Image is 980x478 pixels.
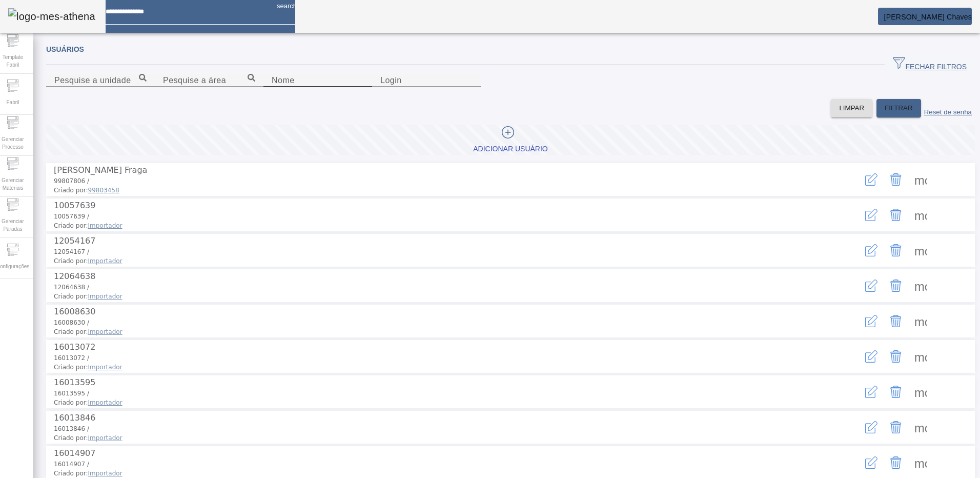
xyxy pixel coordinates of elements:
span: Fabril [3,95,22,109]
span: [PERSON_NAME] Chaves [884,13,972,21]
button: Reset de senha [921,99,975,117]
img: logo-mes-athena [8,8,95,25]
input: Number [163,74,255,87]
span: Criado por: [54,433,819,443]
span: 16013595 / [54,390,89,397]
button: Delete [884,167,908,192]
span: 10057639 [54,201,95,210]
button: Adicionar Usuário [46,125,975,155]
span: Importador [88,328,122,335]
span: 16013072 / [54,354,89,362]
span: Importador [88,399,122,406]
button: Delete [884,415,908,440]
span: 12054167 / [54,248,89,255]
button: Mais [908,273,933,298]
span: Importador [88,222,122,229]
button: Mais [908,203,933,227]
button: Delete [884,309,908,333]
input: Number [54,74,147,87]
button: Mais [908,309,933,333]
button: FILTRAR [876,99,921,117]
span: FECHAR FILTROS [893,57,967,72]
button: LIMPAR [831,99,872,117]
span: Criado por: [54,292,819,301]
button: Mais [908,450,933,475]
span: 16013072 [54,342,95,352]
mat-label: Pesquise a área [163,76,226,85]
button: Delete [884,238,908,263]
button: Mais [908,344,933,369]
span: Criado por: [54,221,819,230]
span: Criado por: [54,363,819,372]
button: Mais [908,415,933,440]
span: 16008630 / [54,319,89,326]
span: Criado por: [54,256,819,266]
div: Adicionar Usuário [473,144,547,154]
span: 12064638 / [54,284,89,291]
span: 16013846 / [54,425,89,432]
span: 16013595 [54,377,95,387]
mat-label: Nome [272,76,295,85]
button: Mais [908,380,933,404]
span: Importador [88,470,122,477]
span: FILTRAR [885,103,913,113]
span: Criado por: [54,186,819,195]
button: Delete [884,203,908,227]
button: Mais [908,167,933,192]
button: Delete [884,450,908,475]
mat-label: Login [380,76,402,85]
span: Criado por: [54,398,819,407]
span: [PERSON_NAME] Fraga [54,165,147,175]
span: 12064638 [54,271,95,281]
span: Importador [88,293,122,300]
button: Mais [908,238,933,263]
button: Delete [884,273,908,298]
span: 16013846 [54,413,95,423]
span: 99803458 [88,187,119,194]
mat-label: Pesquise a unidade [54,76,131,85]
span: Criado por: [54,469,819,478]
span: Importador [88,364,122,371]
span: 10057639 / [54,213,89,220]
span: Criado por: [54,327,819,336]
span: LIMPAR [839,103,864,113]
span: 16008630 [54,307,95,316]
button: Delete [884,380,908,404]
button: FECHAR FILTROS [885,55,975,74]
label: Reset de senha [924,108,972,116]
span: 16014907 / [54,461,89,468]
span: 99807806 / [54,177,89,185]
span: Usuários [46,45,84,53]
span: Importador [88,257,122,265]
span: 12054167 [54,236,95,246]
span: 16014907 [54,448,95,458]
button: Delete [884,344,908,369]
span: Importador [88,434,122,442]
